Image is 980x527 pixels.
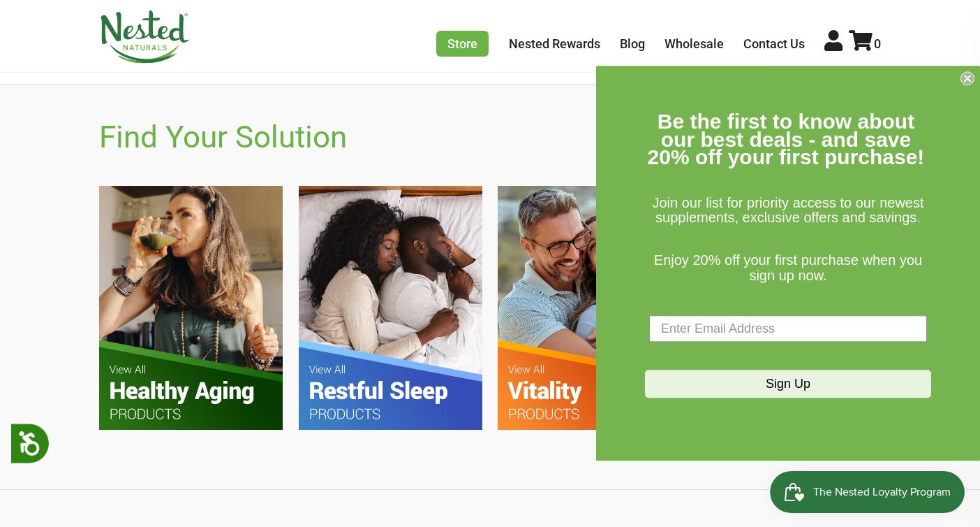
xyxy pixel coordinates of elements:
[436,31,489,57] a: Store
[498,186,681,430] img: FYS-Vitality.jpg
[99,120,347,155] h2: Find Your Solution
[665,36,724,51] a: Wholesale
[770,471,966,513] iframe: Button to open loyalty program pop-up
[649,316,927,342] input: Enter Email Address
[652,195,923,226] span: Join our list for priority access to our newest supplements, exclusive offers and savings.
[99,10,190,64] img: Nested Naturals
[874,36,881,51] span: 0
[648,110,925,168] span: Be the first to know about our best deals - and save 20% off your first purchase!
[620,36,645,51] a: Blog
[596,66,980,461] div: FLYOUT Form
[849,36,881,51] a: 0
[743,36,805,51] a: Contact Us
[654,252,922,283] span: Enjoy 20% off your first purchase when you sign up now.
[299,186,482,430] img: FYS-Restful-Sleep.jpg
[509,36,600,51] a: Nested Rewards
[960,71,974,85] button: Close dialog
[99,186,283,430] img: FYS-Healthy-Aging.jpg
[645,370,931,398] button: Sign Up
